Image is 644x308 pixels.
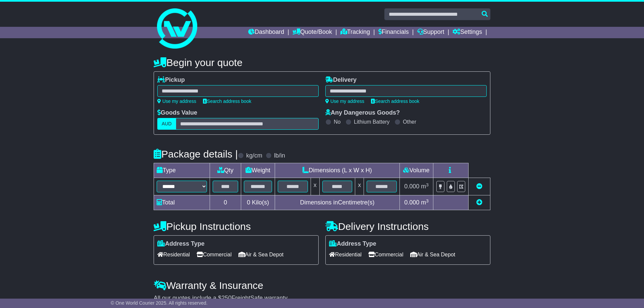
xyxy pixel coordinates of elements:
a: Add new item [476,199,482,206]
span: 0.000 [404,199,419,206]
a: Financials [378,27,409,38]
span: © One World Courier 2025. All rights reserved. [111,300,208,306]
a: Support [417,27,444,38]
label: No [334,119,340,125]
h4: Begin your quote [154,57,490,68]
a: Use my address [325,99,364,104]
label: Delivery [325,76,357,84]
span: 250 [221,295,231,301]
label: lb/in [274,152,285,160]
span: Residential [157,249,190,260]
span: Commercial [197,249,231,260]
h4: Delivery Instructions [325,221,490,232]
span: 0 [247,199,250,206]
td: Type [154,163,210,178]
a: Search address book [371,99,419,104]
td: Dimensions (L x W x H) [275,163,399,178]
td: Volume [399,163,433,178]
h4: Package details | [154,148,238,160]
span: Commercial [368,249,403,260]
span: m [421,199,429,206]
label: Pickup [157,76,185,84]
label: Address Type [157,240,205,248]
a: Dashboard [248,27,284,38]
a: Remove this item [476,183,482,190]
td: x [355,178,364,195]
label: Other [403,119,416,125]
h4: Pickup Instructions [154,221,319,232]
span: m [421,183,429,190]
span: 0.000 [404,183,419,190]
label: Lithium Battery [354,119,390,125]
div: All our quotes include a $ FreightSafe warranty. [154,295,490,302]
a: Quote/Book [292,27,332,38]
span: Air & Sea Depot [238,249,284,260]
a: Tracking [340,27,370,38]
a: Search address book [203,99,251,104]
a: Use my address [157,99,196,104]
a: Settings [452,27,482,38]
td: Dimensions in Centimetre(s) [275,195,399,210]
label: kg/cm [246,152,262,160]
span: Residential [329,249,362,260]
label: AUD [157,118,176,130]
span: Air & Sea Depot [410,249,455,260]
td: x [311,178,319,195]
h4: Warranty & Insurance [154,280,490,291]
label: Goods Value [157,109,197,117]
td: Weight [241,163,275,178]
td: Total [154,195,210,210]
td: Kilo(s) [241,195,275,210]
td: Qty [210,163,241,178]
sup: 3 [426,198,429,203]
label: Any Dangerous Goods? [325,109,400,117]
label: Address Type [329,240,376,248]
sup: 3 [426,182,429,187]
td: 0 [210,195,241,210]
